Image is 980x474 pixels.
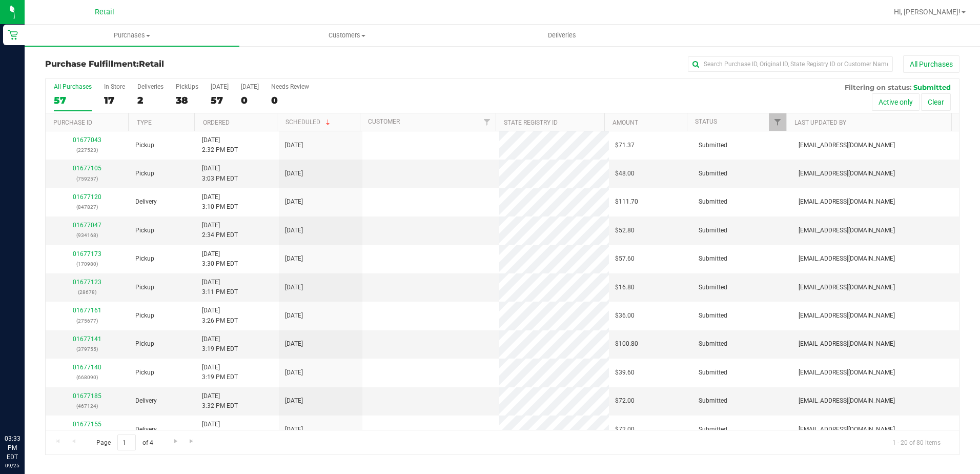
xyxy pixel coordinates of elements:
a: 01677185 [73,392,101,400]
p: (934168) [52,230,123,240]
span: Filtering on status: [845,83,911,91]
a: Ordered [203,119,230,126]
a: 01677123 [73,279,101,286]
span: Delivery [135,396,157,406]
h3: Purchase Fulfillment: [45,60,350,69]
span: [EMAIL_ADDRESS][DOMAIN_NAME] [799,339,895,349]
button: All Purchases [903,55,959,73]
span: Purchases [25,31,239,40]
span: [EMAIL_ADDRESS][DOMAIN_NAME] [799,425,895,434]
p: (668090) [52,372,123,382]
a: 01677141 [73,335,101,343]
div: 57 [54,94,92,106]
span: [EMAIL_ADDRESS][DOMAIN_NAME] [799,197,895,207]
a: Scheduled [285,118,332,126]
span: Pickup [135,254,154,264]
span: [DATE] 2:32 PM EDT [202,135,238,155]
span: [DATE] 3:11 PM EDT [202,278,238,297]
button: Active only [872,93,920,111]
span: [DATE] 3:19 PM EDT [202,334,238,354]
span: $71.37 [615,141,635,150]
p: 03:33 PM EDT [5,434,20,462]
div: All Purchases [54,83,92,90]
p: (275677) [52,316,123,326]
span: [EMAIL_ADDRESS][DOMAIN_NAME] [799,141,895,150]
span: Submitted [699,169,727,179]
a: Last Updated By [794,119,846,126]
inline-svg: Retail [8,30,18,40]
p: (227523) [52,145,123,155]
span: Retail [139,59,164,69]
a: 01677173 [73,250,101,258]
span: Submitted [699,197,727,207]
a: 01677043 [73,136,101,144]
a: Purchase ID [53,119,92,126]
span: [EMAIL_ADDRESS][DOMAIN_NAME] [799,226,895,235]
span: $111.70 [615,197,638,207]
span: [DATE] 3:30 PM EDT [202,249,238,269]
div: 57 [211,94,229,106]
p: (379755) [52,344,123,354]
span: $16.80 [615,283,635,292]
span: $39.60 [615,368,635,378]
a: 01677047 [73,222,101,229]
a: Purchases [25,25,239,46]
span: [DATE] 3:03 PM EDT [202,164,238,183]
span: Pickup [135,339,154,349]
iframe: Resource center [10,392,41,423]
span: Pickup [135,141,154,150]
a: Go to the last page [185,434,199,448]
a: 01677161 [73,307,101,314]
span: Page of 4 [88,434,161,450]
a: Status [695,118,717,125]
a: 01677140 [73,364,101,371]
span: Submitted [699,141,727,150]
span: Submitted [699,425,727,434]
div: 2 [137,94,164,106]
a: Go to the next page [168,434,183,448]
span: [DATE] [285,396,303,406]
p: (170980) [52,259,123,269]
span: Customers [240,31,454,40]
div: In Store [104,83,125,90]
span: $52.80 [615,226,635,235]
span: 1 - 20 of 80 items [884,434,949,450]
div: 0 [271,94,309,106]
span: Submitted [699,368,727,378]
a: Deliveries [455,25,669,46]
span: [DATE] [285,141,303,150]
span: Submitted [699,311,727,321]
span: [DATE] [285,368,303,378]
span: Submitted [913,83,951,91]
a: Customers [239,25,454,46]
div: Deliveries [137,83,164,90]
a: Filter [479,113,496,131]
span: [EMAIL_ADDRESS][DOMAIN_NAME] [799,169,895,179]
a: State Registry ID [504,119,558,126]
span: Hi, [PERSON_NAME]! [894,8,961,16]
span: $36.00 [615,311,635,321]
span: $100.80 [615,339,638,349]
span: [EMAIL_ADDRESS][DOMAIN_NAME] [799,311,895,321]
span: $57.60 [615,254,635,264]
span: [EMAIL_ADDRESS][DOMAIN_NAME] [799,283,895,292]
a: Type [137,119,152,126]
span: [DATE] [285,283,303,292]
p: 09/25 [5,462,20,469]
span: Retail [95,8,114,16]
div: Needs Review [271,83,309,90]
span: [DATE] [285,311,303,321]
span: [DATE] [285,169,303,179]
p: (759257) [52,174,123,184]
div: 0 [241,94,259,106]
span: [DATE] [285,425,303,434]
span: [DATE] 2:34 PM EDT [202,221,238,240]
span: Delivery [135,197,157,207]
span: [DATE] 3:19 PM EDT [202,363,238,382]
span: [DATE] 3:32 PM EDT [202,391,238,411]
span: Pickup [135,368,154,378]
span: Pickup [135,169,154,179]
span: [EMAIL_ADDRESS][DOMAIN_NAME] [799,368,895,378]
span: Submitted [699,339,727,349]
input: Search Purchase ID, Original ID, State Registry ID or Customer Name... [688,56,893,72]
